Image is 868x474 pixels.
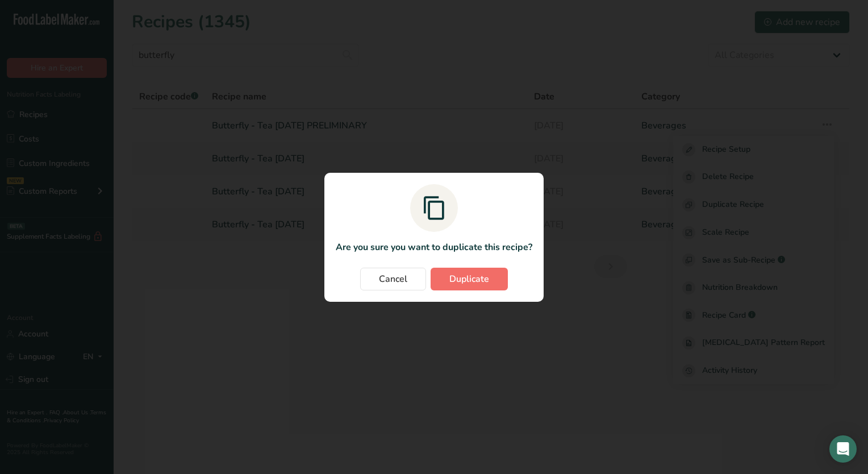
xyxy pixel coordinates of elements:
[379,272,407,286] span: Cancel
[360,268,426,290] button: Cancel
[449,272,489,286] span: Duplicate
[829,435,857,463] div: Open Intercom Messenger
[336,240,532,254] p: Are you sure you want to duplicate this recipe?
[431,268,508,290] button: Duplicate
